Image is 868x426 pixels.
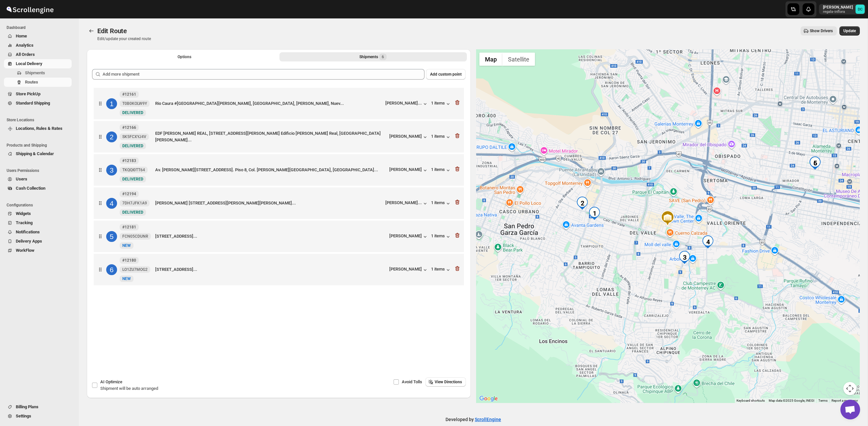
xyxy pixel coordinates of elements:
div: Selected Shipments [87,64,471,336]
span: View Directions [435,379,462,385]
button: [PERSON_NAME] [389,134,428,140]
button: Shipping & Calendar [4,149,72,158]
span: FCN05CDUNR [122,234,148,239]
button: Add custom point [426,69,466,80]
button: Map camera controls [843,382,856,395]
button: [PERSON_NAME]... [385,200,428,207]
span: DELIVERED [122,110,143,115]
button: View Directions [425,377,466,387]
span: Dashboard [7,25,74,30]
div: Open chat [840,400,860,419]
span: Map data ©2025 Google, INEGI [769,399,814,402]
div: 2#12166SK5FCXYJ4VNewDELIVEREDEDF [PERSON_NAME] REAL, [STREET_ADDRESS][PERSON_NAME] Edificio [PERS... [94,121,464,153]
button: Widgets [4,209,72,218]
button: User menu [819,4,865,14]
b: #12183 [122,158,136,163]
span: Routes [25,80,38,84]
div: Rio Caura #[GEOGRAPHIC_DATA][PERSON_NAME], [GEOGRAPHIC_DATA], [PERSON_NAME], Nuev... [155,100,383,107]
div: [PERSON_NAME]... [385,200,422,205]
b: #12194 [122,192,136,196]
div: [PERSON_NAME]... [385,101,422,106]
div: 6 [106,264,117,275]
span: DELIVERED [122,177,143,181]
span: Show Drivers [810,28,833,34]
div: [STREET_ADDRESS]... [155,233,387,240]
p: regala-inflora [823,10,853,14]
span: Store PickUp [16,91,40,96]
button: Selected Shipments [279,52,467,61]
div: EDF [PERSON_NAME] REAL, [STREET_ADDRESS][PERSON_NAME] Edificio [PERSON_NAME] Real, [GEOGRAPHIC_DA... [155,130,387,143]
div: [PERSON_NAME] [STREET_ADDRESS][PERSON_NAME][PERSON_NAME]... [155,200,383,206]
a: Terms (opens in new tab) [818,399,828,402]
button: 1 items [431,101,451,107]
button: 1 items [431,200,451,207]
text: DC [858,7,862,12]
span: Tracking [16,220,33,225]
button: 1 items [431,134,451,140]
span: Options [178,54,191,59]
button: Delivery Apps [4,237,72,246]
div: 1 [588,207,601,220]
b: #12161 [122,92,136,97]
span: Billing Plans [16,404,38,409]
span: NEW [122,276,131,281]
button: [PERSON_NAME] [389,167,428,174]
span: Widgets [16,211,31,216]
button: [PERSON_NAME] [389,233,428,240]
button: 1 items [431,167,451,174]
a: Report a map error [832,399,858,402]
p: [PERSON_NAME] [823,5,853,10]
button: Routes [4,78,72,87]
div: 2 [106,131,117,142]
span: All Orders [16,52,35,57]
span: Local Delivery [16,61,42,66]
input: Add more shipment [103,69,424,80]
button: [PERSON_NAME]... [385,101,428,107]
b: #12181 [122,225,136,229]
span: Standard Shipping [16,101,50,106]
p: Edit/update your created route [97,36,151,41]
button: Cash Collection [4,184,72,193]
span: Users [16,177,27,181]
div: 4 [701,235,714,248]
a: Open this area in Google Maps (opens a new window) [478,394,499,403]
button: 1 items [431,267,451,273]
img: ScrollEngine [5,1,55,17]
div: 1 [106,98,117,109]
span: Configurations [7,202,74,208]
div: 3 [678,251,691,264]
div: Shipments [359,54,387,60]
button: Users [4,175,72,184]
div: Av. [PERSON_NAME][STREET_ADDRESS]. Piso 8, Col. [PERSON_NAME][GEOGRAPHIC_DATA], [GEOGRAPHIC_DATA]... [155,167,387,173]
span: Update [843,28,856,34]
button: WorkFlow [4,246,72,255]
div: [STREET_ADDRESS]... [155,266,387,273]
span: DELIVERED [122,144,143,148]
button: Shipments [4,68,72,78]
button: Locations, Rules & Rates [4,124,72,133]
span: Edit Route [97,27,127,35]
span: Avoid Tolls [402,379,422,384]
div: 6#12180LO1ZU7MOG2NewNEW[STREET_ADDRESS]...[PERSON_NAME]1 items [94,254,464,285]
a: ScrollEngine [475,417,501,422]
b: #12166 [122,125,136,130]
div: 1#12161T0B0KOLW9YNewDELIVEREDRio Caura #[GEOGRAPHIC_DATA][PERSON_NAME], [GEOGRAPHIC_DATA], [PERSO... [94,88,464,119]
button: Tracking [4,218,72,227]
span: 7DH7JFK1A9 [122,201,147,206]
img: Google [478,394,499,403]
span: T0B0KOLW9Y [122,101,147,106]
div: 1 items [431,233,451,240]
button: Billing Plans [4,402,72,412]
button: [PERSON_NAME] [389,267,428,273]
span: SK5FCXYJ4V [122,134,146,139]
span: Store Locations [7,117,74,123]
div: 4 [106,198,117,209]
button: Show Drivers [801,26,837,35]
span: Add custom point [430,72,462,77]
button: All Route Options [91,52,278,61]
